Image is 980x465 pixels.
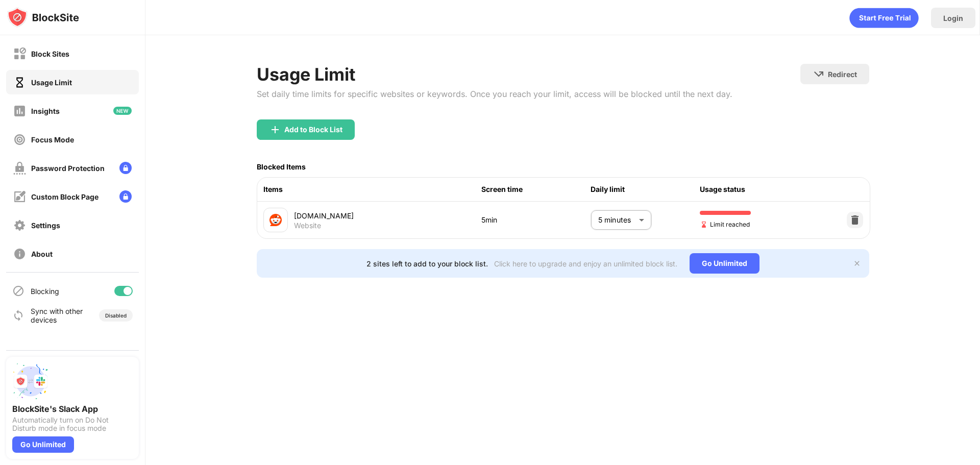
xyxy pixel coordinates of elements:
div: Set daily time limits for specific websites or keywords. Once you reach your limit, access will b... [257,89,732,99]
div: 5min [481,214,591,226]
div: Go Unlimited [690,253,759,274]
span: Limit reached [700,219,750,229]
img: x-button.svg [853,259,861,267]
div: Blocking [31,287,59,296]
div: animation [849,8,919,28]
div: Usage status [700,184,809,195]
div: Block Sites [31,50,69,58]
img: blocking-icon.svg [12,285,24,297]
div: Website [294,221,321,230]
div: Password Protection [31,164,105,173]
div: Click here to upgrade and enjoy an unlimited block list. [494,259,677,268]
div: Screen time [481,184,591,195]
div: Focus Mode [31,135,74,144]
img: favicons [269,214,282,226]
div: Disabled [105,312,127,319]
div: Insights [31,107,60,115]
div: Items [263,184,482,195]
img: hourglass-end.svg [700,221,708,229]
img: time-usage-on.svg [13,76,26,89]
div: Go Unlimited [12,436,74,453]
div: About [31,250,53,258]
div: Usage Limit [257,64,732,85]
div: Sync with other devices [31,307,83,324]
img: focus-off.svg [13,133,26,146]
img: password-protection-off.svg [13,162,26,175]
div: Login [943,14,963,22]
div: [DOMAIN_NAME] [294,210,482,221]
div: 2 sites left to add to your block list. [366,259,488,268]
div: Redirect [828,70,857,79]
img: lock-menu.svg [119,162,132,174]
p: 5 minutes [598,214,635,226]
img: customize-block-page-off.svg [13,190,26,203]
img: lock-menu.svg [119,190,132,203]
div: Usage Limit [31,78,72,87]
img: logo-blocksite.svg [7,7,79,28]
div: Custom Block Page [31,192,99,201]
img: about-off.svg [13,248,26,260]
img: push-slack.svg [12,363,49,400]
div: Automatically turn on Do Not Disturb mode in focus mode [12,416,133,432]
div: Settings [31,221,60,230]
div: Add to Block List [284,126,342,134]
img: new-icon.svg [113,107,132,115]
img: sync-icon.svg [12,309,24,322]
div: BlockSite's Slack App [12,404,133,414]
img: insights-off.svg [13,105,26,117]
div: Daily limit [591,184,700,195]
div: Blocked Items [257,162,306,171]
img: block-off.svg [13,47,26,60]
img: settings-off.svg [13,219,26,232]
